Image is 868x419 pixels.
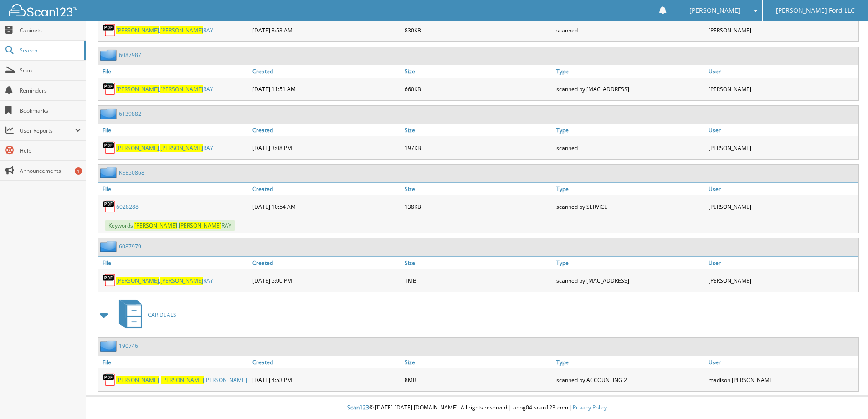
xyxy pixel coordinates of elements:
[402,371,555,389] div: 8MB
[119,110,141,118] a: 6139882
[116,277,159,285] span: [PERSON_NAME]
[119,342,138,350] a: 190746
[250,271,402,290] div: [DATE] 5:00 PM
[250,139,402,157] div: [DATE] 3:08 PM
[250,65,402,78] a: Created
[160,85,203,93] span: [PERSON_NAME]
[160,277,203,285] span: [PERSON_NAME]
[706,183,858,195] a: User
[103,274,116,287] img: PDF.png
[706,197,858,216] div: [PERSON_NAME]
[689,8,740,13] span: [PERSON_NAME]
[402,183,555,195] a: Size
[250,80,402,98] div: [DATE] 11:51 AM
[250,197,402,216] div: [DATE] 10:54 AM
[250,124,402,136] a: Created
[179,222,221,229] span: [PERSON_NAME]
[706,139,858,157] div: [PERSON_NAME]
[116,26,213,34] a: [PERSON_NAME],[PERSON_NAME]RAY
[554,257,706,269] a: Type
[148,311,176,319] span: CAR DEALS
[20,107,81,114] span: Bookmarks
[20,127,75,134] span: User Reports
[98,356,250,368] a: File
[822,375,868,419] iframe: Chat Widget
[573,403,607,411] a: Privacy Policy
[554,124,706,136] a: Type
[250,371,402,389] div: [DATE] 4:53 PM
[119,51,141,59] a: 6087987
[250,356,402,368] a: Created
[116,277,213,285] a: [PERSON_NAME],[PERSON_NAME]RAY
[103,23,116,37] img: PDF.png
[706,21,858,39] div: [PERSON_NAME]
[116,376,159,384] span: [PERSON_NAME]
[554,371,706,389] div: scanned by ACCOUNTING 2
[119,169,144,176] a: KEE50868
[706,356,858,368] a: User
[113,297,176,333] a: CAR DEALS
[706,80,858,98] div: [PERSON_NAME]
[402,139,555,157] div: 197KB
[554,65,706,78] a: Type
[116,144,159,152] span: [PERSON_NAME]
[554,197,706,216] div: scanned by SERVICE
[402,356,555,368] a: Size
[554,80,706,98] div: scanned by [MAC_ADDRESS]
[20,26,81,34] span: Cabinets
[250,21,402,39] div: [DATE] 8:53 AM
[116,85,213,93] a: [PERSON_NAME],[PERSON_NAME]RAY
[402,21,555,39] div: 830KB
[160,144,203,152] span: [PERSON_NAME]
[347,403,369,411] span: Scan123
[161,376,204,384] span: [PERSON_NAME]
[103,373,116,387] img: PDF.png
[250,183,402,195] a: Created
[706,271,858,290] div: [PERSON_NAME]
[119,243,141,250] a: 6087979
[20,147,81,155] span: Help
[20,87,81,94] span: Reminders
[103,141,116,155] img: PDF.png
[706,371,858,389] div: madison [PERSON_NAME]
[706,257,858,269] a: User
[402,197,555,216] div: 138KB
[116,26,159,34] span: [PERSON_NAME]
[98,65,250,78] a: File
[86,397,868,419] div: © [DATE]-[DATE] [DOMAIN_NAME]. All rights reserved | appg04-scan123-com |
[103,82,116,96] img: PDF.png
[402,271,555,290] div: 1MB
[554,356,706,368] a: Type
[402,80,555,98] div: 660KB
[116,203,139,211] a: 6028288
[20,167,81,175] span: Announcements
[98,183,250,195] a: File
[402,124,555,136] a: Size
[105,220,235,231] span: Keywords: , RAY
[776,8,855,13] span: [PERSON_NAME] Ford LLC
[98,257,250,269] a: File
[9,4,77,16] img: scan123-logo-white.svg
[100,108,119,119] img: folder2.png
[100,49,119,61] img: folder2.png
[160,26,203,34] span: [PERSON_NAME]
[250,257,402,269] a: Created
[98,124,250,136] a: File
[116,376,247,384] a: [PERSON_NAME]_[PERSON_NAME][PERSON_NAME]
[402,65,555,78] a: Size
[103,200,116,213] img: PDF.png
[100,167,119,178] img: folder2.png
[554,271,706,290] div: scanned by [MAC_ADDRESS]
[706,124,858,136] a: User
[100,241,119,252] img: folder2.png
[100,340,119,352] img: folder2.png
[116,144,213,152] a: [PERSON_NAME],[PERSON_NAME]RAY
[116,85,159,93] span: [PERSON_NAME]
[402,257,555,269] a: Size
[554,183,706,195] a: Type
[20,67,81,74] span: Scan
[554,139,706,157] div: scanned
[75,167,82,175] div: 1
[554,21,706,39] div: scanned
